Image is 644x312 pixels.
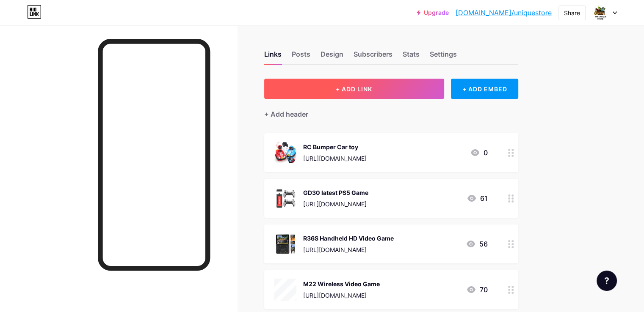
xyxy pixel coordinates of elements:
[303,142,367,151] div: RC Bumper Car toy
[274,187,296,209] img: GD30 latest PS5 Game
[417,9,449,16] a: Upgrade
[274,233,296,255] img: R36S Handheld HD Video Game
[354,49,392,64] div: Subscribers
[303,291,380,300] div: [URL][DOMAIN_NAME]
[303,154,367,163] div: [URL][DOMAIN_NAME]
[456,8,552,18] a: [DOMAIN_NAME]/uniquestore
[264,79,444,99] button: + ADD LINK
[303,245,394,254] div: [URL][DOMAIN_NAME]
[303,234,394,243] div: R36S Handheld HD Video Game
[466,285,488,295] div: 70
[321,49,343,64] div: Design
[592,5,608,21] img: uniquestore
[467,193,488,203] div: 61
[403,49,420,64] div: Stats
[292,49,310,64] div: Posts
[451,79,518,99] div: + ADD EMBED
[564,8,580,17] div: Share
[264,109,308,119] div: + Add header
[264,49,282,64] div: Links
[336,85,372,93] span: + ADD LINK
[303,279,380,288] div: M22 Wireless Video Game
[466,239,488,249] div: 56
[470,148,488,158] div: 0
[274,142,296,164] img: RC Bumper Car toy
[430,49,457,64] div: Settings
[303,188,368,197] div: GD30 latest PS5 Game
[303,200,368,208] div: [URL][DOMAIN_NAME]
